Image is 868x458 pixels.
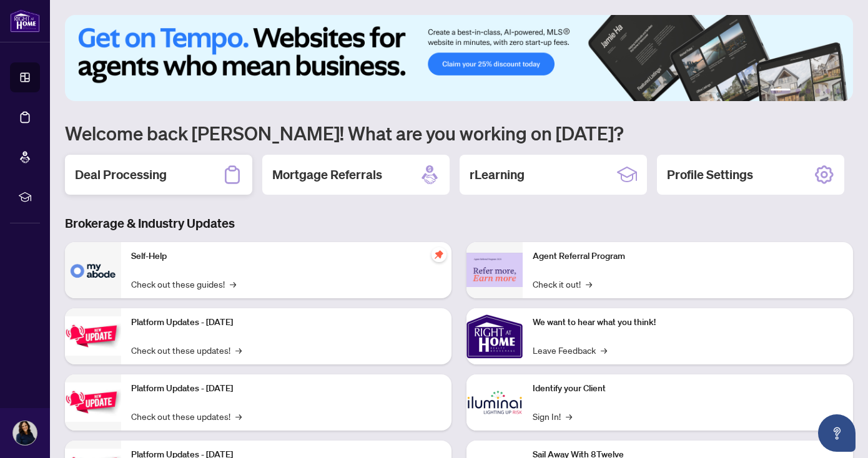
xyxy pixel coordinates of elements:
[65,15,853,101] img: Slide 0
[65,121,853,145] h1: Welcome back [PERSON_NAME]! What are you working on [DATE]?
[533,409,572,423] a: Sign In!→
[601,343,607,357] span: →
[13,421,37,445] img: Profile Icon
[771,89,791,94] button: 1
[796,89,801,94] button: 2
[533,277,592,291] a: Check it out!→
[65,382,121,422] img: Platform Updates - July 8, 2025
[816,89,821,94] button: 4
[235,409,242,423] span: →
[566,409,572,423] span: →
[131,382,441,396] p: Platform Updates - [DATE]
[131,277,236,291] a: Check out these guides!→
[10,9,40,32] img: logo
[235,343,242,357] span: →
[466,308,523,364] img: We want to hear what you think!
[131,409,242,423] a: Check out these updates!→
[667,166,753,183] h2: Profile Settings
[65,215,853,232] h3: Brokerage & Industry Updates
[586,277,592,291] span: →
[131,343,242,357] a: Check out these updates!→
[230,277,236,291] span: →
[466,374,523,431] img: Identify your Client
[432,247,446,262] span: pushpin
[466,253,523,287] img: Agent Referral Program
[836,89,841,94] button: 6
[533,382,843,396] p: Identify your Client
[65,242,121,298] img: Self-Help
[806,89,811,94] button: 3
[65,316,121,356] img: Platform Updates - July 21, 2025
[272,166,382,183] h2: Mortgage Referrals
[826,89,831,94] button: 5
[131,316,441,329] p: Platform Updates - [DATE]
[533,250,843,263] p: Agent Referral Program
[533,343,607,357] a: Leave Feedback→
[470,166,525,183] h2: rLearning
[533,316,843,329] p: We want to hear what you think!
[818,414,856,452] button: Open asap
[75,166,167,183] h2: Deal Processing
[131,250,441,263] p: Self-Help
